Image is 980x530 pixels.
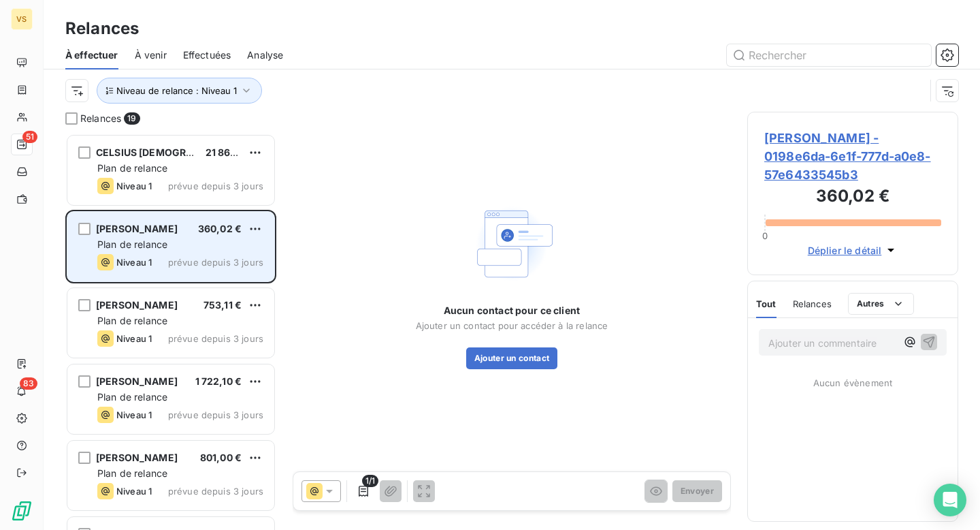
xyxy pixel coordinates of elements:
[168,409,263,420] span: prévue depuis 3 jours
[65,48,118,62] span: À effectuer
[444,304,580,317] span: Aucun contact pour ce client
[764,129,941,184] span: [PERSON_NAME] - 0198e6da-6e1f-777d-a0e8-57e6433545b3
[97,78,262,104] button: Niveau de relance : Niveau 1
[65,16,139,41] h3: Relances
[80,112,121,125] span: Relances
[124,112,140,125] span: 19
[116,409,152,420] span: Niveau 1
[848,293,914,315] button: Autres
[11,500,33,522] img: Logo LeanPay
[96,375,178,387] span: [PERSON_NAME]
[468,200,555,287] img: Empty state
[65,134,276,530] div: grid
[97,238,167,250] span: Plan de relance
[97,162,167,174] span: Plan de relance
[97,467,167,479] span: Plan de relance
[116,85,237,96] span: Niveau de relance : Niveau 1
[168,486,263,497] span: prévue depuis 3 jours
[206,146,262,158] span: 21 860,40 €
[198,223,242,234] span: 360,02 €
[96,223,178,234] span: [PERSON_NAME]
[11,8,33,30] div: VS
[247,48,283,62] span: Analyse
[116,333,152,344] span: Niveau 1
[183,48,231,62] span: Effectuées
[97,391,167,403] span: Plan de relance
[20,377,37,390] span: 83
[362,475,378,487] span: 1/1
[813,377,892,388] span: Aucun évènement
[96,452,178,463] span: [PERSON_NAME]
[135,48,167,62] span: À venir
[116,486,152,497] span: Niveau 1
[195,375,242,387] span: 1 722,10 €
[200,452,242,463] span: 801,00 €
[934,484,966,516] div: Open Intercom Messenger
[168,257,263,268] span: prévue depuis 3 jours
[416,320,608,331] span: Ajouter un contact pour accéder à la relance
[168,181,263,191] span: prévue depuis 3 jours
[168,333,263,344] span: prévue depuis 3 jours
[762,230,768,241] span: 0
[672,480,722,502] button: Envoyer
[764,184,941,211] h3: 360,02 €
[203,299,242,311] span: 753,11 €
[808,243,882,258] span: Déplier le détail
[804,243,902,258] button: Déplier le détail
[116,181,152,191] span: Niveau 1
[756,298,777,309] span: Tout
[22,131,37,143] span: 51
[793,298,832,309] span: Relances
[96,299,178,311] span: [PERSON_NAME]
[466,347,558,369] button: Ajouter un contact
[727,44,931,66] input: Rechercher
[96,146,248,158] span: CELSIUS [DEMOGRAPHIC_DATA]
[97,315,167,326] span: Plan de relance
[116,257,152,268] span: Niveau 1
